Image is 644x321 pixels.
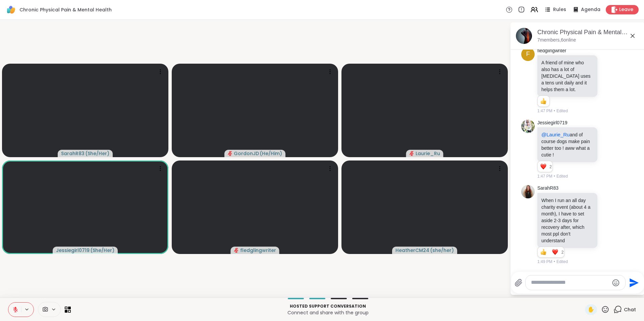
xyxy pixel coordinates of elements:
[410,151,414,156] span: audio-muted
[537,28,639,37] div: Chronic Physical Pain & Mental Health, [DATE]
[554,108,555,114] span: •
[554,259,555,265] span: •
[556,259,568,265] span: Edited
[260,150,282,157] span: ( He/Him )
[537,120,568,126] a: Jessiegirl0719
[521,120,535,133] img: https://sharewell-space-live.sfo3.digitaloceanspaces.com/user-generated/3602621c-eaa5-4082-863a-9...
[554,173,555,179] span: •
[234,248,239,253] span: audio-muted
[551,250,558,255] button: Reactions: love
[90,247,114,254] span: ( She/Her )
[556,108,568,114] span: Edited
[553,6,566,13] span: Rules
[540,164,547,169] button: Reactions: love
[537,48,566,54] a: fledglingwriter
[240,247,276,254] span: fledglingwriter
[540,99,547,104] button: Reactions: like
[537,173,552,179] span: 1:47 PM
[541,59,593,93] p: A friend of mine who also has a lot of [MEDICAL_DATA] uses a tens unit daily and it helps them a ...
[395,247,429,254] span: HeatherCM24
[531,279,609,286] textarea: Type your message
[556,173,568,179] span: Edited
[538,247,561,258] div: Reaction list
[516,28,532,44] img: Chronic Physical Pain & Mental Health, Sep 10
[19,6,112,13] span: Chronic Physical Pain & Mental Health
[538,161,549,172] div: Reaction list
[228,151,232,156] span: audio-muted
[549,164,552,170] span: 2
[537,108,552,114] span: 1:47 PM
[61,150,85,157] span: SarahR83
[581,6,600,13] span: Agenda
[538,96,549,107] div: Reaction list
[612,279,620,287] button: Emoji picker
[56,247,90,254] span: Jessiegirl0719
[234,150,259,157] span: GordonJD
[526,50,530,59] span: f
[541,131,593,158] p: and of course dogs make pain better too ! aww what a cutie !
[537,37,576,44] p: 7 members, 6 online
[624,306,636,313] span: Chat
[588,306,594,314] span: ✋
[5,4,17,15] img: ShareWell Logomark
[416,150,440,157] span: Laurie_Ru
[537,259,552,265] span: 1:49 PM
[537,185,558,192] a: SarahR83
[540,250,547,255] button: Reactions: like
[626,275,641,290] button: Send
[561,249,565,255] span: 2
[541,132,570,137] span: @Laurie_Ru
[619,6,633,13] span: Leave
[75,303,581,309] p: Hosted support conversation
[430,247,454,254] span: ( she/her )
[521,185,535,198] img: https://sharewell-space-live.sfo3.digitaloceanspaces.com/user-generated/ad949235-6f32-41e6-8b9f-9...
[85,150,109,157] span: ( She/Her )
[75,309,581,316] p: Connect and share with the group
[541,197,593,244] p: When I run an all day charity event (about 4 a month), I have to set aside 2-3 days for recovery ...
